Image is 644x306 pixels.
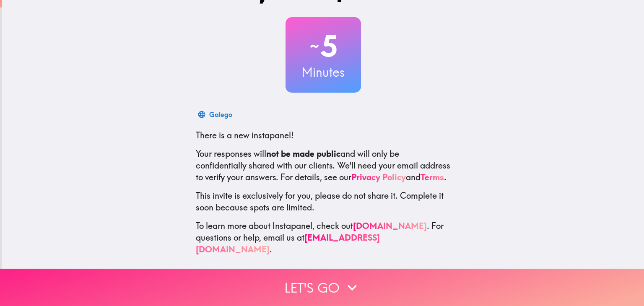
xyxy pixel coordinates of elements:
[266,148,340,159] b: not be made public
[196,220,451,255] p: To learn more about Instapanel, check out . For questions or help, email us at .
[309,34,320,59] span: ~
[421,172,444,182] a: Terms
[196,232,380,254] a: [EMAIL_ADDRESS][DOMAIN_NAME]
[196,190,451,213] p: This invite is exclusively for you, please do not share it. Complete it soon because spots are li...
[351,172,406,182] a: Privacy Policy
[286,29,361,63] h2: 5
[196,148,451,183] p: Your responses will and will only be confidentially shared with our clients. We'll need your emai...
[286,63,361,81] h3: Minutes
[353,220,427,231] a: [DOMAIN_NAME]
[196,130,293,140] span: There is a new instapanel!
[209,109,232,120] div: Galego
[196,106,236,123] button: Galego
